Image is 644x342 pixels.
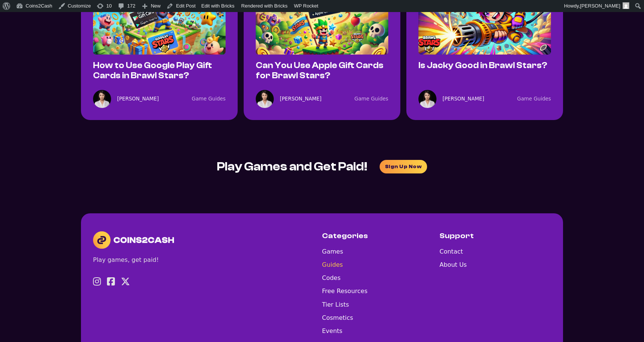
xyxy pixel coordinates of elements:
a: Visit Instagram profile [93,277,101,288]
a: Free Resources [322,286,368,296]
a: join waitlist [380,160,427,173]
img: <img alt='Avatar image of Ivana Kegalj' src='https://secure.gravatar.com/avatar/d90b627804aa50d84... [418,90,436,108]
div: Play Games and Get Paid! [217,156,368,177]
a: Game Guides [354,96,388,102]
div: Domain: [DOMAIN_NAME] [20,20,83,26]
a: Visit X profile [121,277,130,288]
img: logo_orange.svg [12,12,18,18]
a: [PERSON_NAME] [443,95,484,103]
a: Events [322,326,368,336]
a: Visit Facebook profile [107,277,115,288]
a: Guides [322,260,368,270]
a: Contact [440,246,467,257]
div: v 4.0.25 [21,12,37,18]
a: [PERSON_NAME] [117,95,159,103]
a: [PERSON_NAME] [280,95,322,103]
img: tab_keywords_by_traffic_grey.svg [76,44,82,50]
a: Can You Use Apple Gift Cards for Brawl Stars? [256,61,383,81]
img: Coins2Cash Logo [93,231,174,249]
img: tab_domain_overview_orange.svg [22,44,28,50]
div: Keywords by Traffic [84,44,124,49]
a: How to Use Google Play Gift Cards in Brawl Stars? [93,61,212,81]
a: Tier Lists [322,299,368,310]
img: website_grey.svg [12,20,18,26]
img: <img alt='Avatar image of Ivana Kegalj' src='https://secure.gravatar.com/avatar/d90b627804aa50d84... [256,90,274,108]
div: Domain Overview [30,44,67,49]
div: Play games, get paid! [93,255,159,265]
a: Games [322,246,368,257]
h5: Categories [322,231,368,240]
span: [PERSON_NAME] [580,3,620,9]
a: Is Jacky Good in Brawl Stars? [418,61,547,70]
a: Game Guides [192,96,226,102]
a: Game Guides [517,96,551,102]
a: About Us [440,260,467,270]
a: Codes [322,273,368,283]
a: Cosmetics [322,313,368,323]
img: <img alt='Avatar image of Ivana Kegalj' src='https://secure.gravatar.com/avatar/d90b627804aa50d84... [93,90,111,108]
h5: Support [440,231,474,240]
